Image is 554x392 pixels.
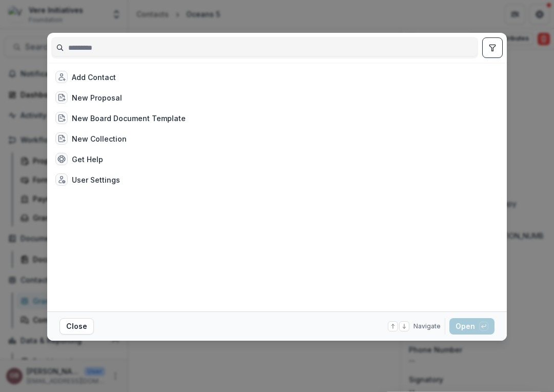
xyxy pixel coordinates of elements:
div: Get Help [72,154,103,165]
div: User Settings [72,174,120,185]
div: New Board Document Template [72,113,186,124]
div: New Proposal [72,92,122,103]
button: toggle filters [482,37,503,58]
div: Add Contact [72,72,116,83]
button: Close [60,318,94,335]
div: New Collection [72,133,127,144]
span: Navigate [413,322,441,331]
button: Open [449,318,494,335]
